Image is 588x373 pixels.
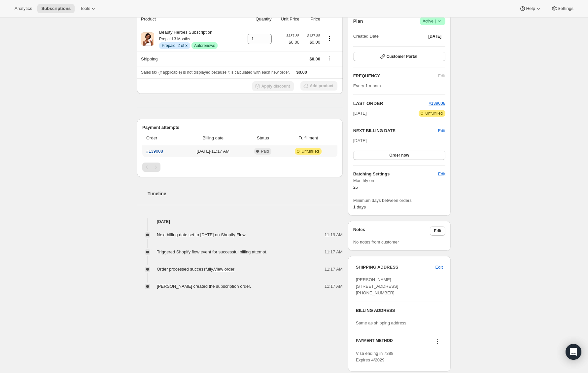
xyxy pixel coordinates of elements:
[353,18,363,24] h2: Plan
[137,52,239,66] th: Shipping
[566,344,581,360] div: Open Intercom Messenger
[434,169,449,179] button: Edit
[353,100,429,107] h2: LAST ORDER
[356,351,394,362] span: Visa ending in 7388 Expires 4/2029
[430,226,445,236] button: Edit
[353,33,379,40] span: Created Date
[325,266,343,273] span: 11:17 AM
[80,6,90,11] span: Tools
[429,100,445,107] button: #139008
[353,138,367,143] span: [DATE]
[353,83,381,88] span: Every 1 month
[148,190,343,197] h2: Timeline
[558,6,573,11] span: Settings
[137,218,343,225] h4: [DATE]
[353,128,438,134] h2: NEXT BILLING DATE
[162,43,188,48] span: Prepaid: 2 of 3
[356,320,406,325] span: Same as shipping address
[309,56,320,61] span: $0.00
[424,32,445,41] button: [DATE]
[157,249,267,254] span: Triggered Shopify flow event for successful billing attempt.
[283,135,333,141] span: Fulfillment
[353,171,438,177] h6: Batching Settings
[183,148,243,155] span: [DATE] · 11:17 AM
[325,249,343,255] span: 11:17 AM
[194,43,215,48] span: Autorenews
[303,39,320,46] span: $0.00
[146,149,163,154] a: #139008
[239,12,274,26] th: Quantity
[353,197,445,204] span: Minimum days between orders
[353,240,399,244] span: No notes from customer
[141,32,154,46] img: product img
[137,12,239,26] th: Product
[157,284,251,289] span: [PERSON_NAME] created the subscription order.
[159,37,190,41] small: Prepaid 3 Months
[274,12,301,26] th: Unit Price
[142,124,337,131] h2: Payment attempts
[307,34,320,38] small: $137.85
[353,73,438,79] h2: FREQUENCY
[37,4,75,13] button: Subscriptions
[434,228,441,234] span: Edit
[438,128,445,134] button: Edit
[141,70,290,75] span: Sales tax (if applicable) is not displayed because it is calculated with each new order.
[353,52,445,61] button: Customer Portal
[356,338,393,347] h3: PAYMENT METHOD
[324,55,335,62] button: Shipping actions
[214,267,234,272] a: View order
[287,34,299,38] small: $137.85
[324,35,335,42] button: Product actions
[353,110,367,117] span: [DATE]
[432,262,447,273] button: Edit
[15,6,32,11] span: Analytics
[435,19,436,24] span: |
[423,18,443,24] span: Active
[547,4,577,13] button: Settings
[428,34,441,39] span: [DATE]
[389,153,409,158] span: Order now
[387,54,417,59] span: Customer Portal
[429,101,445,106] a: #139008
[325,232,343,238] span: 11:19 AM
[183,135,243,141] span: Billing date
[154,29,218,49] div: Beauty Heroes Subscription
[425,111,443,116] span: Unfulfilled
[142,163,337,172] nav: Pagination
[526,6,535,11] span: Help
[287,39,299,46] span: $0.00
[353,226,430,236] h3: Notes
[356,277,398,295] span: [PERSON_NAME] [STREET_ADDRESS] [PHONE_NUMBER]
[157,232,246,237] span: Next billing date set to [DATE] on Shopify Flow.
[353,205,366,209] span: 1 days
[353,177,445,184] span: Monthly on
[11,4,36,13] button: Analytics
[301,12,322,26] th: Price
[41,6,71,11] span: Subscriptions
[325,283,343,290] span: 11:17 AM
[353,151,445,160] button: Order now
[435,264,443,271] span: Edit
[515,4,545,13] button: Help
[157,267,234,272] span: Order processed successfully.
[301,149,319,154] span: Unfulfilled
[438,171,445,177] span: Edit
[247,135,279,141] span: Status
[296,70,307,75] span: $0.00
[76,4,101,13] button: Tools
[261,149,269,154] span: Paid
[356,307,443,314] h3: BILLING ADDRESS
[356,264,435,271] h3: SHIPPING ADDRESS
[353,185,358,190] span: 26
[142,131,181,145] th: Order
